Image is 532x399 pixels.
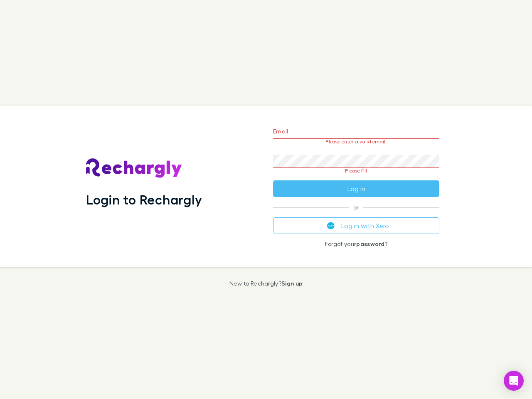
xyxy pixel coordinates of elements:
a: Sign up [281,280,303,287]
img: Xero's logo [327,222,335,229]
a: password [356,240,384,247]
div: Open Intercom Messenger [504,371,524,391]
p: Please enter a valid email. [273,139,439,145]
img: Rechargly's Logo [86,158,182,178]
p: Please fill [273,168,439,174]
h1: Login to Rechargly [86,192,202,207]
button: Log in [273,180,439,197]
p: New to Rechargly? [229,280,303,287]
p: Forgot your ? [273,241,439,247]
button: Log in with Xero [273,217,439,234]
span: or [273,207,439,207]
